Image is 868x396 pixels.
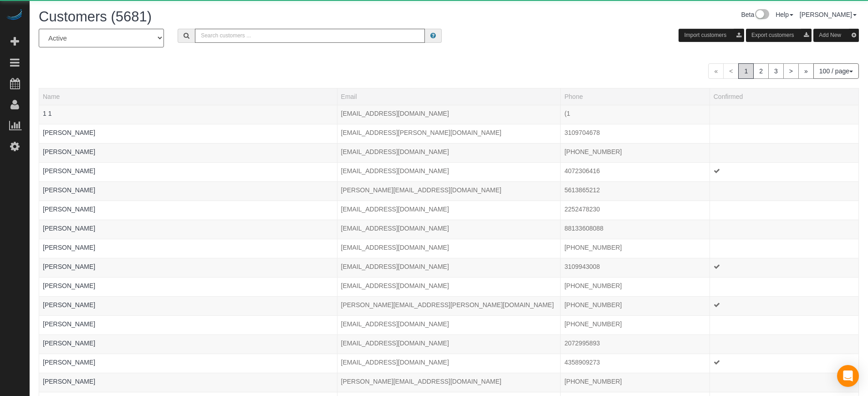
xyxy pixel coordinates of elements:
[39,9,152,25] span: Customers (5681)
[337,277,561,296] td: Email
[561,334,710,354] td: Phone
[710,181,858,201] td: Confirmed
[783,63,799,79] a: >
[39,162,337,181] td: Name
[337,124,561,143] td: Email
[800,11,857,18] a: [PERSON_NAME]
[753,63,769,79] a: 2
[337,239,561,258] td: Email
[39,201,337,220] td: Name
[561,315,710,334] td: Phone
[710,105,858,124] td: Confirmed
[39,88,337,105] th: Name
[337,258,561,277] td: Email
[561,239,710,258] td: Phone
[43,206,95,213] a: [PERSON_NAME]
[39,315,337,334] td: Name
[561,143,710,162] td: Phone
[723,63,739,79] span: <
[43,290,333,293] div: Tags
[710,143,858,162] td: Confirmed
[43,195,333,197] div: Tags
[43,148,95,155] a: [PERSON_NAME]
[39,124,337,143] td: Name
[43,329,333,331] div: Tags
[337,315,561,334] td: Email
[43,186,95,194] a: [PERSON_NAME]
[43,156,333,159] div: Tags
[561,220,710,239] td: Phone
[337,373,561,392] td: Email
[43,282,95,289] a: [PERSON_NAME]
[337,334,561,354] td: Email
[5,9,24,22] img: Automaid Logo
[561,277,710,296] td: Phone
[710,277,858,296] td: Confirmed
[561,105,710,124] td: Phone
[776,11,793,18] a: Help
[561,88,710,105] th: Phone
[561,258,710,277] td: Phone
[798,63,814,79] a: »
[337,105,561,124] td: Email
[337,143,561,162] td: Email
[43,244,95,251] a: [PERSON_NAME]
[813,63,859,79] button: 100 / page
[561,162,710,181] td: Phone
[708,63,724,79] span: «
[43,137,333,139] div: Tags
[710,220,858,239] td: Confirmed
[43,129,95,136] a: [PERSON_NAME]
[43,167,95,175] a: [PERSON_NAME]
[337,354,561,373] td: Email
[561,354,710,373] td: Phone
[746,29,812,42] button: Export customers
[561,296,710,315] td: Phone
[43,263,95,270] a: [PERSON_NAME]
[561,373,710,392] td: Phone
[39,181,337,201] td: Name
[43,225,95,232] a: [PERSON_NAME]
[43,233,333,235] div: Tags
[710,162,858,181] td: Confirmed
[43,252,333,254] div: Tags
[710,88,858,105] th: Confirmed
[710,258,858,277] td: Confirmed
[39,373,337,392] td: Name
[43,367,333,369] div: Tags
[710,239,858,258] td: Confirmed
[337,181,561,201] td: Email
[561,124,710,143] td: Phone
[43,309,333,312] div: Tags
[337,220,561,239] td: Email
[679,29,744,42] button: Import customers
[708,63,859,79] nav: Pagination navigation
[43,339,95,347] a: [PERSON_NAME]
[43,378,95,385] a: [PERSON_NAME]
[710,334,858,354] td: Confirmed
[43,320,95,328] a: [PERSON_NAME]
[39,143,337,162] td: Name
[39,220,337,239] td: Name
[39,354,337,373] td: Name
[43,271,333,273] div: Tags
[710,373,858,392] td: Confirmed
[710,296,858,315] td: Confirmed
[710,201,858,220] td: Confirmed
[561,181,710,201] td: Phone
[710,124,858,143] td: Confirmed
[768,63,784,79] a: 3
[337,201,561,220] td: Email
[337,296,561,315] td: Email
[561,201,710,220] td: Phone
[43,214,333,216] div: Tags
[754,9,769,21] img: New interface
[39,258,337,277] td: Name
[738,63,754,79] span: 1
[741,11,769,18] a: Beta
[39,239,337,258] td: Name
[195,29,425,43] input: Search customers ...
[39,105,337,124] td: Name
[43,110,51,117] a: 1 1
